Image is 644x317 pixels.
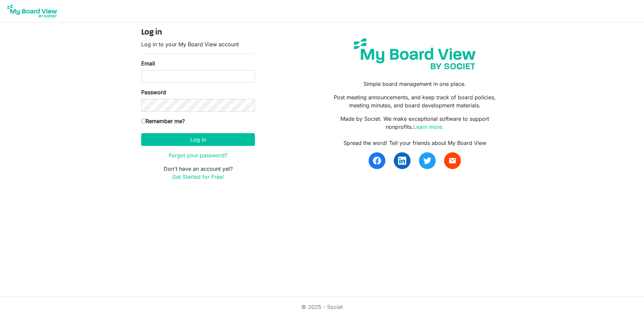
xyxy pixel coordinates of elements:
img: My Board View Logo [5,3,59,19]
img: twitter.svg [423,157,431,165]
label: Password [141,88,166,96]
img: linkedin.svg [398,157,406,165]
p: Made by Societ. We make exceptional software to support nonprofits. [327,115,503,131]
p: Log in to your My Board View account [141,40,255,48]
img: facebook.svg [373,157,381,165]
label: Remember me? [141,117,185,125]
a: email [444,152,461,169]
p: Simple board management in one place. [327,80,503,88]
button: Log in [141,133,255,146]
div: Spread the word! Tell your friends about My Board View [327,139,503,147]
a: Forgot your password? [169,152,227,159]
span: email [448,157,457,165]
a: © 2025 - Societ [301,304,343,310]
p: Don't have an account yet? [141,165,255,181]
input: Remember me? [141,119,146,123]
h4: Log in [141,28,255,38]
img: my-board-view-societ.svg [349,33,481,74]
label: Email [141,59,155,67]
a: Get Started for Free! [172,173,224,180]
p: Post meeting announcements, and keep track of board policies, meeting minutes, and board developm... [327,93,503,109]
a: Learn more. [413,123,444,130]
